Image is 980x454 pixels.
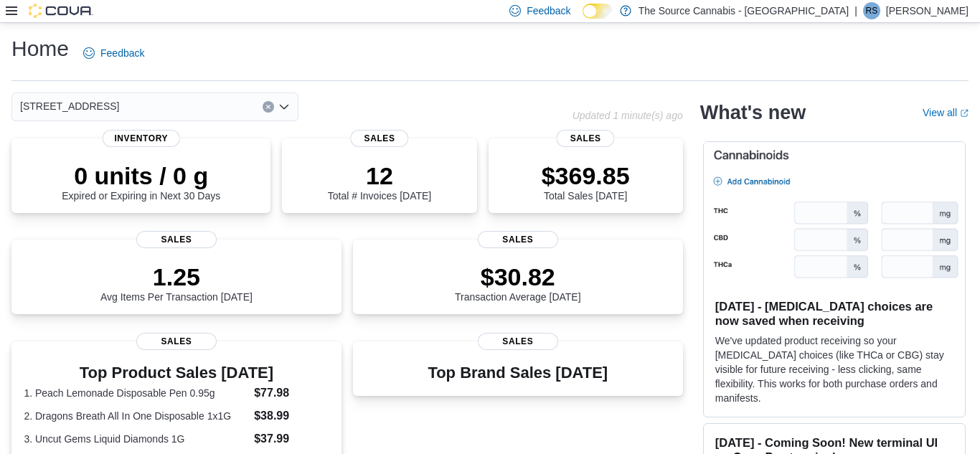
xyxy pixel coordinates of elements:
dt: 3. Uncut Gems Liquid Diamonds 1G [24,432,248,446]
p: $30.82 [455,263,581,291]
a: Feedback [77,39,150,67]
input: Dark Mode [583,4,613,19]
span: Dark Mode [583,19,583,19]
a: View allExternal link [923,107,969,118]
h2: What's new [700,101,806,124]
span: [STREET_ADDRESS] [20,98,119,115]
img: Cova [29,4,93,18]
p: | [854,2,857,19]
dd: $37.99 [254,430,329,448]
h3: Top Brand Sales [DATE] [428,364,608,382]
dt: 2. Dragons Breath All In One Disposable 1x1G [24,409,248,423]
dd: $38.99 [254,407,329,425]
span: RS [866,2,878,19]
p: 0 units / 0 g [62,161,220,190]
dt: 1. Peach Lemonade Disposable Pen 0.95g [24,386,248,400]
div: Total Sales [DATE] [542,161,630,202]
button: Open list of options [278,101,290,113]
dd: $77.98 [254,384,329,402]
svg: External link [960,109,969,118]
h3: Top Product Sales [DATE] [24,364,329,382]
p: We've updated product receiving so your [MEDICAL_DATA] choices (like THCa or CBG) stay visible fo... [715,334,953,405]
p: 1.25 [100,263,253,291]
span: Sales [556,130,614,147]
span: Sales [478,333,558,350]
span: Sales [478,231,558,248]
div: Expired or Expiring in Next 30 Days [62,161,220,202]
p: Updated 1 minute(s) ago [573,110,683,121]
div: Avg Items Per Transaction [DATE] [100,263,253,303]
p: The Source Cannabis - [GEOGRAPHIC_DATA] [639,2,849,19]
h1: Home [11,34,69,63]
div: Ryan Swayze [863,2,880,19]
div: Total # Invoices [DATE] [328,161,431,202]
span: Sales [350,130,408,147]
span: Sales [136,231,217,248]
h3: [DATE] - [MEDICAL_DATA] choices are now saved when receiving [715,299,953,328]
span: Feedback [100,46,144,60]
p: [PERSON_NAME] [886,2,969,19]
span: Inventory [103,130,180,147]
p: $369.85 [542,161,630,190]
span: Sales [136,333,217,350]
p: 12 [328,161,431,190]
div: Transaction Average [DATE] [455,263,581,303]
button: Clear input [263,101,274,113]
span: Feedback [527,4,570,18]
